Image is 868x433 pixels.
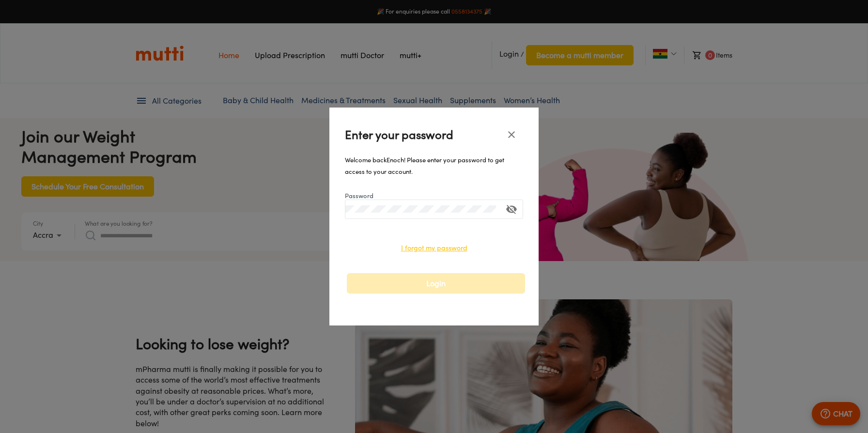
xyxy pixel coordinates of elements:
[401,242,467,254] button: I forgot my password
[345,191,373,201] label: Password
[500,198,523,221] button: toggle password visibility
[345,154,523,177] p: Welcome back Enoch ! Please enter your password to get access to your account.
[500,123,523,146] button: close
[345,126,500,143] p: Enter your password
